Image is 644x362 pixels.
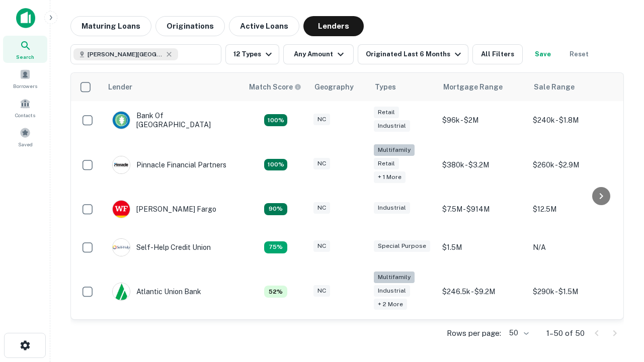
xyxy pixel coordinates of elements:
th: Mortgage Range [437,73,528,101]
div: Matching Properties: 14, hasApolloMatch: undefined [264,114,287,126]
td: $12.5M [528,190,618,228]
td: $7.5M - $914M [437,190,528,228]
span: Contacts [15,111,35,119]
th: Geography [308,73,369,101]
div: Originated Last 6 Months [366,48,464,60]
button: All Filters [472,44,523,64]
div: Capitalize uses an advanced AI algorithm to match your search with the best lender. The match sco... [249,81,301,93]
div: Special Purpose [374,240,430,252]
div: Geography [314,81,354,93]
img: picture [113,239,130,256]
span: Saved [18,140,33,148]
td: $240k - $1.8M [528,101,618,139]
span: Borrowers [13,82,37,90]
div: Atlantic Union Bank [112,283,201,301]
img: capitalize-icon.png [16,8,35,28]
td: N/A [528,228,618,266]
div: + 2 more [374,299,407,310]
th: Sale Range [528,73,618,101]
div: Sale Range [534,81,575,93]
a: Search [3,36,47,63]
div: Multifamily [374,271,415,283]
button: Maturing Loans [70,16,151,36]
span: Search [16,53,34,61]
div: Mortgage Range [443,81,503,93]
img: picture [113,156,130,173]
div: Matching Properties: 7, hasApolloMatch: undefined [264,286,287,298]
img: picture [113,201,130,218]
div: Multifamily [374,144,415,156]
div: Self-help Credit Union [112,238,211,256]
th: Types [369,73,437,101]
div: NC [313,240,330,252]
div: 50 [505,326,530,340]
div: NC [313,202,330,214]
th: Capitalize uses an advanced AI algorithm to match your search with the best lender. The match sco... [243,73,308,101]
a: Contacts [3,94,47,121]
td: $290k - $1.5M [528,266,618,317]
p: Rows per page: [447,327,501,339]
div: [PERSON_NAME] Fargo [112,200,216,218]
div: Industrial [374,285,410,297]
div: Retail [374,158,399,169]
button: Reset [563,44,595,64]
a: Borrowers [3,65,47,92]
button: Lenders [303,16,364,36]
button: Originations [155,16,225,36]
td: $1.5M [437,228,528,266]
div: Matching Properties: 10, hasApolloMatch: undefined [264,241,287,253]
td: $380k - $3.2M [437,139,528,190]
div: Retail [374,107,399,118]
button: Originated Last 6 Months [358,44,468,64]
div: Lender [108,81,132,93]
div: Pinnacle Financial Partners [112,156,226,174]
div: Types [375,81,396,93]
div: Industrial [374,120,410,132]
span: [PERSON_NAME][GEOGRAPHIC_DATA], [GEOGRAPHIC_DATA] [88,50,163,59]
iframe: Chat Widget [594,249,644,298]
div: Bank Of [GEOGRAPHIC_DATA] [112,111,233,129]
button: Active Loans [229,16,299,36]
th: Lender [102,73,243,101]
a: Saved [3,123,47,150]
img: picture [113,112,130,129]
div: NC [313,158,330,169]
div: NC [313,114,330,125]
img: picture [113,283,130,300]
p: 1–50 of 50 [546,327,585,339]
div: Matching Properties: 12, hasApolloMatch: undefined [264,203,287,215]
button: 12 Types [225,44,279,64]
td: $260k - $2.9M [528,139,618,190]
button: Any Amount [283,44,354,64]
div: Industrial [374,202,410,214]
td: $96k - $2M [437,101,528,139]
td: $246.5k - $9.2M [437,266,528,317]
div: + 1 more [374,171,406,183]
div: NC [313,285,330,297]
button: Save your search to get updates of matches that match your search criteria. [527,44,559,64]
h6: Match Score [249,81,299,93]
div: Matching Properties: 24, hasApolloMatch: undefined [264,159,287,171]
